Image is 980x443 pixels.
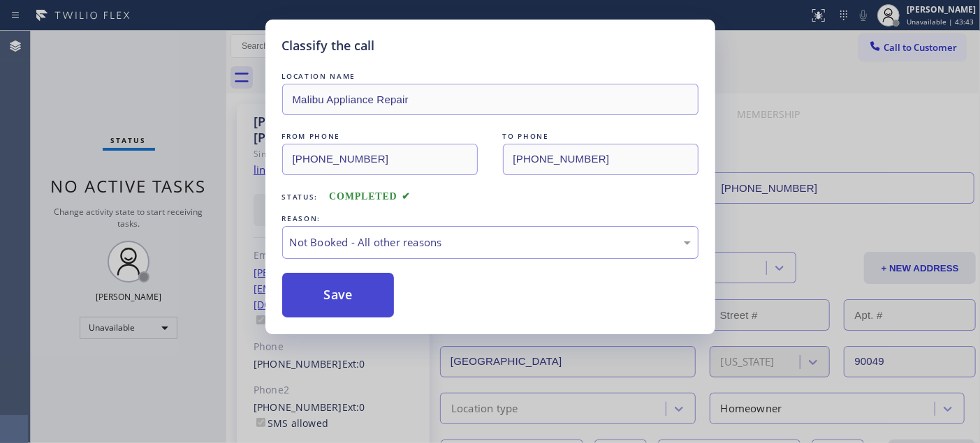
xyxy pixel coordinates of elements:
h5: Classify the call [282,36,375,55]
span: COMPLETED [329,191,410,202]
input: From phone [282,144,478,175]
div: FROM PHONE [282,129,478,144]
button: Save [282,273,395,317]
div: LOCATION NAME [282,69,699,84]
div: REASON: [282,211,699,226]
input: To phone [503,144,699,175]
span: Status: [282,192,319,202]
div: Not Booked - All other reasons [290,234,691,250]
div: TO PHONE [503,129,699,144]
